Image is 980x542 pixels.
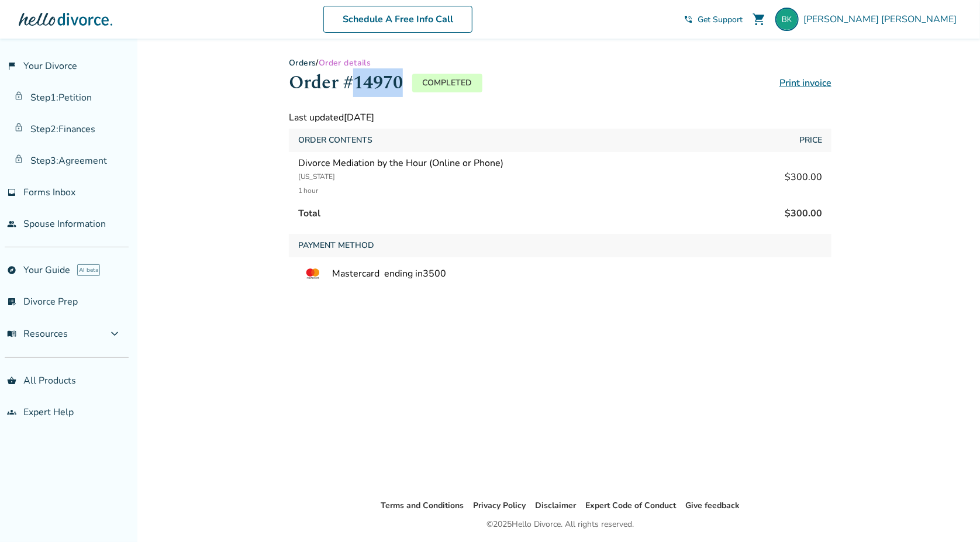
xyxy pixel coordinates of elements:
span: [PERSON_NAME] [PERSON_NAME] [803,13,961,26]
span: groups [7,408,16,417]
p: Completed [412,74,482,92]
a: Schedule A Free Info Call [323,6,472,33]
span: $300.00 [785,207,822,220]
span: Order details [319,57,371,68]
a: Expert Code of Conduct [585,500,676,511]
div: Divorce Mediation by the Hour (Online or Phone) [298,157,503,198]
span: Order Contents [298,133,372,147]
span: shopping_basket [7,376,16,385]
div: © 2025 Hello Divorce. All rights reserved. [486,517,634,531]
li: Give feedback [685,499,740,513]
span: Mastercard [332,267,379,280]
div: 1 hour [298,184,503,198]
span: Get Support [698,14,743,25]
div: ending in 3500 [289,257,831,290]
span: people [7,219,16,229]
h1: Order #14970 [289,68,403,97]
li: Disclaimer [535,499,576,513]
span: list_alt_check [7,297,16,306]
span: AI beta [77,264,100,276]
span: shopping_cart [752,12,766,26]
img: MASTERCARD [298,267,327,281]
a: phone_in_talkGet Support [684,14,743,25]
span: Total [298,207,320,220]
div: $300.00 [785,171,822,184]
a: Orders [289,57,316,68]
iframe: Chat Widget [922,486,980,542]
a: Privacy Policy [473,500,526,511]
span: phone_in_talk [684,15,693,24]
span: Resources [7,327,68,340]
div: / [289,57,831,68]
div: [US_STATE] [298,170,503,184]
span: Forms Inbox [23,186,75,199]
span: menu_book [7,329,16,339]
img: b.kendall@mac.com [775,8,799,31]
a: Print invoice [779,77,831,89]
span: expand_more [108,327,122,341]
span: flag_2 [7,61,16,71]
span: inbox [7,188,16,197]
a: Terms and Conditions [381,500,464,511]
span: Payment Method [298,239,374,253]
span: explore [7,265,16,275]
div: Last updated [DATE] [289,111,831,124]
span: Price [799,133,822,147]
